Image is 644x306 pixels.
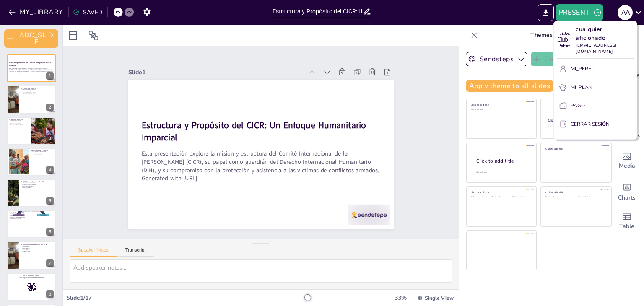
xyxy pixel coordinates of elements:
[557,62,634,75] button: MI_PERFIL
[571,84,592,91] font: MI_PLAN
[557,22,571,57] font: Automóvil club británico
[576,42,617,54] font: [EMAIL_ADDRESS][DOMAIN_NAME]
[571,102,585,109] font: PAGO
[571,121,610,127] font: CERRAR SESIÓN
[557,99,634,112] button: PAGO
[571,65,595,72] font: MI_PERFIL
[557,80,634,94] button: MI_PLAN
[576,25,605,42] font: cualquier aficionado
[557,117,634,131] button: CERRAR SESIÓN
